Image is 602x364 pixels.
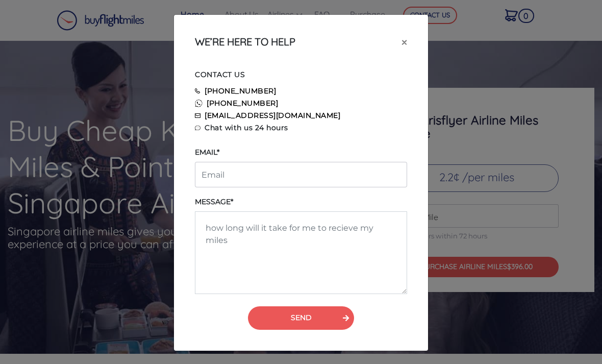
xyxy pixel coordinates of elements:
span: Chat with us 24 hours [205,123,288,132]
a: [PHONE_NUMBER] [205,86,276,95]
input: Email [195,162,407,187]
label: EMAIL* [195,147,219,158]
a: [PHONE_NUMBER] [207,99,278,108]
label: MESSAGE* [195,197,233,207]
button: Close [393,28,415,56]
span: CONTACT US [195,70,245,79]
img: whatsapp icon [195,100,203,107]
img: phone icon [195,88,200,94]
img: message icon [195,126,200,130]
h5: WE’RE HERE TO HELP [195,36,295,48]
a: [EMAIL_ADDRESS][DOMAIN_NAME] [205,111,340,120]
button: SEND [248,306,354,330]
span: × [402,34,407,50]
img: email icon [195,113,200,118]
